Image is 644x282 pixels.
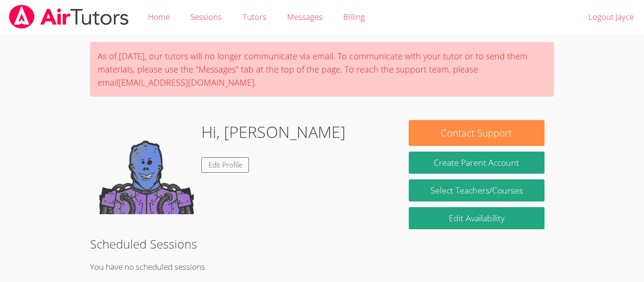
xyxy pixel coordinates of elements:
p: You have no scheduled sessions [90,260,554,274]
button: Contact Support [409,120,545,146]
span: Messages [287,11,322,22]
button: Create Parent Account [409,152,545,174]
a: Edit Profile [201,157,249,173]
img: airtutors_banner-c4298cdbf04f3fff15de1276eac7730deb9818008684d7c2e4769d2f7ddbe033.png [8,5,130,29]
a: Select Teachers/Courses [409,179,545,201]
a: Edit Availability [409,207,545,229]
h2: Scheduled Sessions [90,235,554,253]
img: default.png [99,120,194,214]
h1: Hi, [PERSON_NAME] [201,120,346,144]
div: As of [DATE], our tutors will no longer communicate via email. To communicate with your tutor or ... [90,42,554,97]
